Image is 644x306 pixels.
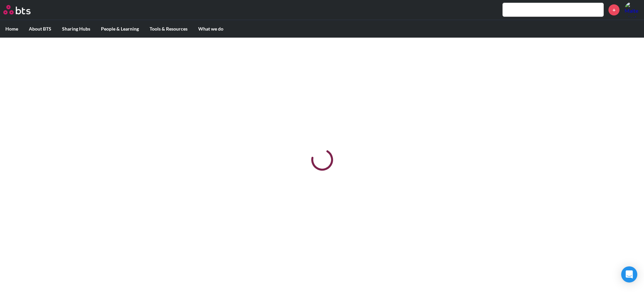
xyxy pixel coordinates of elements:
label: What we do [193,20,229,38]
a: Profile [625,2,641,18]
a: + [608,4,620,15]
label: People & Learning [96,20,144,38]
label: About BTS [23,20,57,38]
div: Open Intercom Messenger [621,266,637,282]
label: Sharing Hubs [57,20,96,38]
label: Tools & Resources [144,20,193,38]
a: Go home [3,5,43,14]
img: Malte Klocke [625,2,641,18]
img: BTS Logo [3,5,31,14]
